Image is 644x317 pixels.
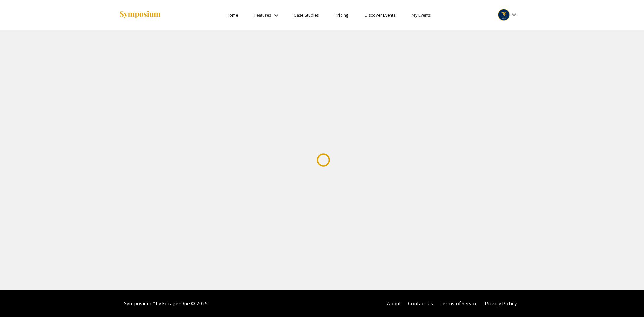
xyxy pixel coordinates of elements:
a: Home [227,12,238,18]
img: Symposium by ForagerOne [119,10,161,19]
a: Terms of Service [440,300,478,307]
mat-icon: Expand Features list [272,11,280,19]
a: Discover Events [365,12,396,18]
mat-icon: Expand account dropdown [510,11,518,19]
a: About [387,300,401,307]
div: Symposium™ by ForagerOne © 2025 [124,290,208,317]
a: My Events [412,12,431,18]
a: Contact Us [408,300,433,307]
a: Pricing [335,12,348,18]
button: Expand account dropdown [491,7,525,22]
a: Case Studies [294,12,319,18]
iframe: Chat [615,287,639,312]
a: Privacy Policy [485,300,517,307]
a: Features [254,12,271,18]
